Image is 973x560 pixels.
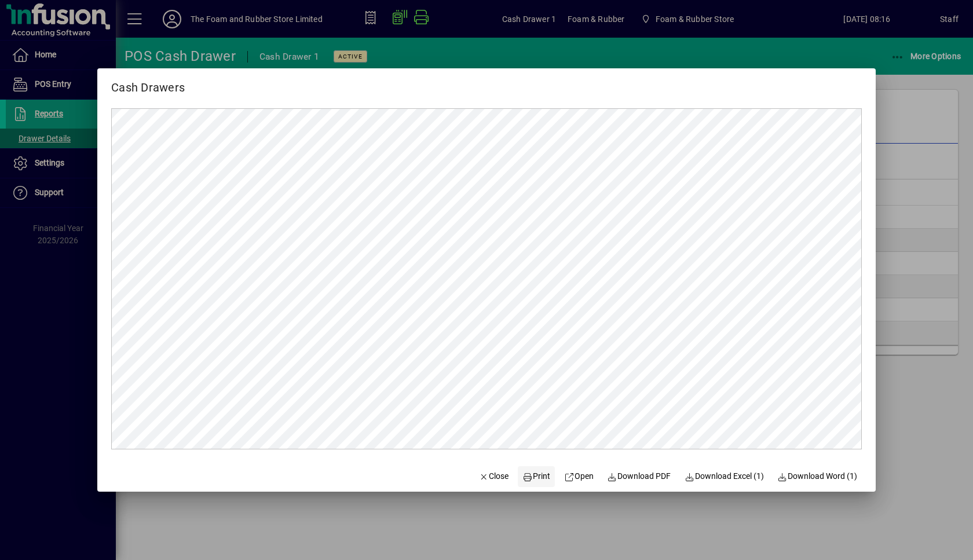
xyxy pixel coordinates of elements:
[608,470,671,482] span: Download PDF
[778,470,858,482] span: Download Word (1)
[773,466,862,487] button: Download Word (1)
[559,466,598,487] a: Open
[564,470,594,482] span: Open
[518,466,555,487] button: Print
[680,466,769,487] button: Download Excel (1)
[685,470,764,482] span: Download Excel (1)
[474,466,514,487] button: Close
[97,68,199,97] h2: Cash Drawers
[522,470,550,482] span: Print
[479,470,509,482] span: Close
[603,466,676,487] a: Download PDF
